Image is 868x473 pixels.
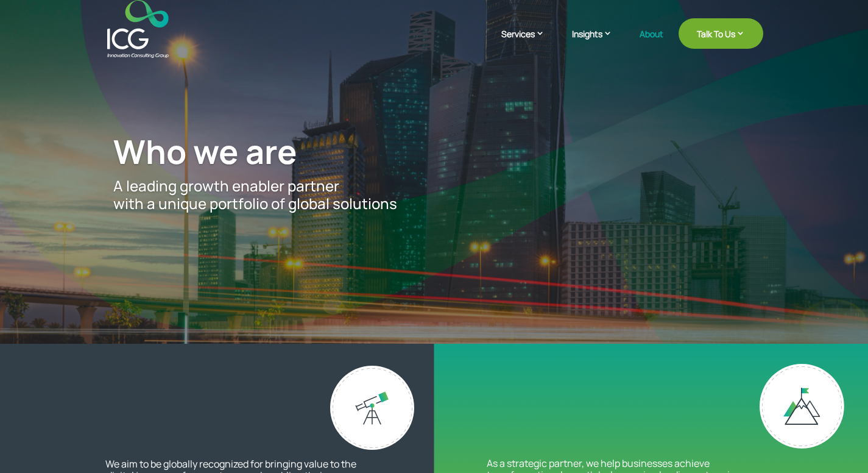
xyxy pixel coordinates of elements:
[807,414,868,473] iframe: Chat Widget
[640,29,663,58] a: About
[760,364,844,449] img: our mission - ICG
[679,18,763,49] a: Talk To Us
[572,27,624,58] a: Insights
[501,27,557,58] a: Services
[330,366,414,450] img: Our vision - ICG
[113,129,297,174] span: Who we are
[113,177,755,213] p: A leading growth enabler partner with a unique portfolio of global solutions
